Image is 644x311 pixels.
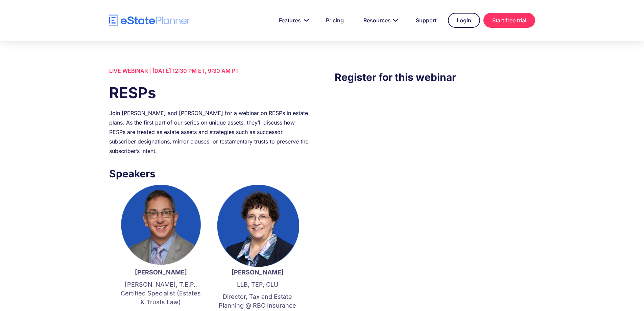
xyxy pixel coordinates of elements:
[335,69,535,85] h3: Register for this webinar
[448,13,480,28] a: Login
[271,14,314,27] a: Features
[109,166,309,181] h3: Speakers
[109,66,309,75] div: LIVE WEBINAR | [DATE] 12:30 PM ET, 9:30 AM PT
[119,280,202,307] p: [PERSON_NAME], T.E.P., Certified Specialist (Estates & Trusts Law)
[355,14,404,27] a: Resources
[109,108,309,156] div: Join [PERSON_NAME] and [PERSON_NAME] for a webinar on RESPs in estate plans. As the first part of...
[109,15,190,26] a: home
[318,14,352,27] a: Pricing
[109,82,309,103] h1: RESPs
[335,98,535,220] iframe: Form 0
[216,292,299,310] p: Director, Tax and Estate Planning @ RBC Insurance
[135,269,187,276] strong: [PERSON_NAME]
[232,269,284,276] strong: [PERSON_NAME]
[216,280,299,289] p: LLB, TEP, CLU
[408,14,445,27] a: Support
[483,13,535,28] a: Start free trial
